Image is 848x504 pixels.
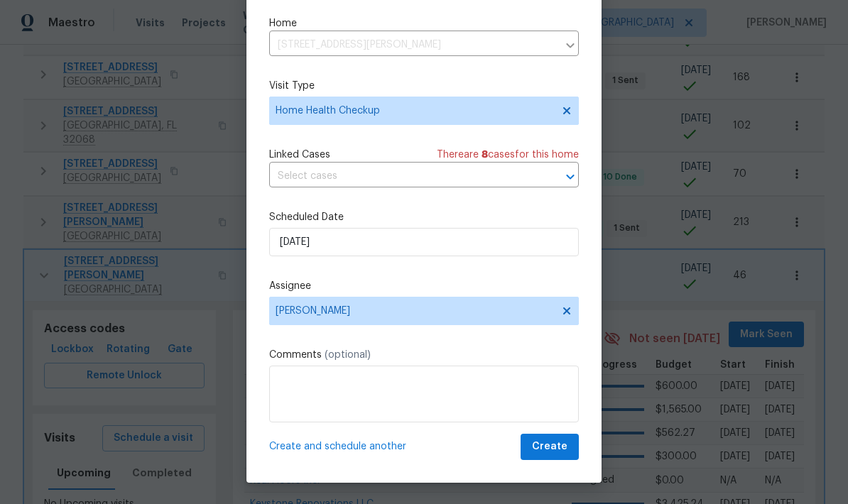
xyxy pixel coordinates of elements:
input: Enter in an address [269,34,558,56]
span: Home Health Checkup [276,104,552,118]
span: [PERSON_NAME] [276,305,554,317]
button: Create [521,434,579,460]
span: Create [532,438,567,456]
input: M/D/YYYY [269,228,579,256]
span: 8 [482,150,488,160]
label: Assignee [269,279,579,293]
span: Create and schedule another [269,439,406,454]
label: Visit Type [269,79,579,93]
label: Scheduled Date [269,210,579,224]
label: Home [269,16,579,31]
span: (optional) [325,350,371,360]
button: Open [560,167,580,187]
span: Linked Cases [269,148,330,162]
label: Comments [269,348,579,362]
input: Select cases [269,165,539,187]
span: There are case s for this home [437,148,579,162]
